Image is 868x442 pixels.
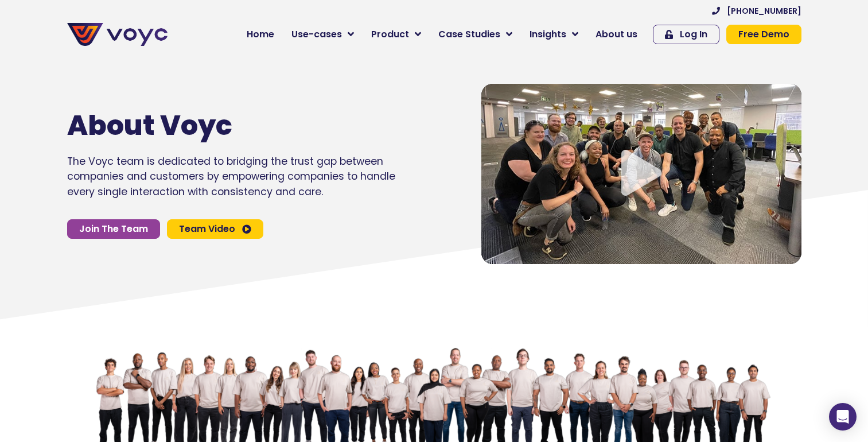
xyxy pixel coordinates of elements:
[67,154,395,199] p: The Voyc team is dedicated to bridging the trust gap between companies and customers by empowerin...
[79,224,148,234] span: Join The Team
[726,25,801,44] a: Free Demo
[595,28,637,41] span: About us
[371,28,409,41] span: Product
[430,23,521,46] a: Case Studies
[738,30,789,39] span: Free Demo
[727,7,801,15] span: [PHONE_NUMBER]
[238,23,283,46] a: Home
[167,219,263,239] a: Team Video
[363,23,430,46] a: Product
[179,224,235,234] span: Team Video
[438,28,500,41] span: Case Studies
[530,28,566,41] span: Insights
[587,23,646,46] a: About us
[618,150,664,197] div: Video play button
[829,403,857,431] div: Open Intercom Messenger
[653,25,719,44] a: Log In
[67,109,361,142] h1: About Voyc
[247,28,274,41] span: Home
[291,28,342,41] span: Use-cases
[712,7,801,15] a: [PHONE_NUMBER]
[521,23,587,46] a: Insights
[283,23,363,46] a: Use-cases
[680,30,707,39] span: Log In
[67,219,160,239] a: Join The Team
[67,23,168,46] img: voyc-full-logo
